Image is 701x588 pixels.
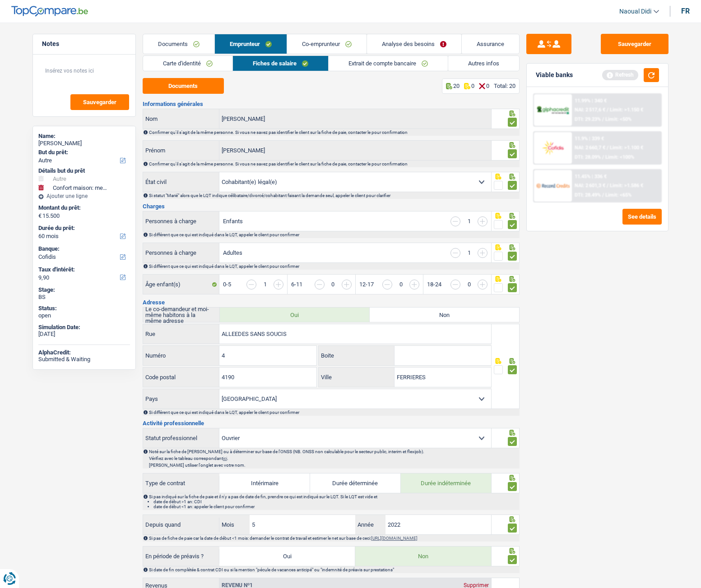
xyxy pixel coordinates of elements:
[602,70,638,80] div: Refresh
[319,346,395,365] label: Boite
[149,494,519,509] div: Si pas indiqué sur la fiche de paie et il n'y a pas de date de fin, prendre ce qui est indiqué su...
[536,105,570,115] img: AlphaCredit
[149,130,519,135] div: Confirmer qu'il s'agit de la même personne. Si vous ne savez pas identifier le client sur la fich...
[11,6,88,17] img: TopCompare Logo
[607,183,608,188] span: /
[143,420,520,426] h3: Activité professionnelle
[610,107,643,113] span: Limit: >1.150 €
[575,174,607,179] div: 11.45% | 336 €
[223,250,242,256] label: Adultes
[149,161,519,166] div: Confirmer qu'il s'agit de la même personne. Si vous ne savez pas identifier le client sur la fich...
[355,547,491,566] label: Non
[575,192,601,198] span: DTI: 28.49%
[607,107,608,113] span: /
[149,463,519,468] p: [PERSON_NAME] utiliser l'onglet avec votre nom.
[448,56,519,71] a: Autres infos
[223,281,231,287] label: 0-5
[370,308,519,322] label: Non
[143,324,220,344] label: Rue
[143,476,220,491] label: Type de contrat
[602,116,604,122] span: /
[38,167,130,175] div: Détails but du prêt
[605,192,631,198] span: Limit: <65%
[149,567,519,572] div: Si date de fin complétée & contrat CDI ou si la mention "pécule de vacances anticipé" ou "indemni...
[219,583,255,588] div: Revenu nº1
[310,473,401,493] label: Durée déterminée
[38,331,130,338] div: [DATE]
[575,107,605,113] span: NAI: 2 517,6 €
[681,7,690,15] div: fr
[70,94,129,110] button: Sauvegarder
[601,34,669,54] button: Sauvegarder
[143,275,220,294] label: Âge enfant(s)
[153,499,519,504] li: date de début >1 an: CDI
[143,172,220,192] label: État civil
[38,294,130,301] div: BS
[38,312,130,319] div: open
[367,34,461,54] a: Analyse des besoins
[143,549,220,564] label: En période de préavis ?
[219,547,355,566] label: Oui
[219,515,249,534] label: Mois
[536,71,573,79] div: Viable banks
[494,83,515,89] div: Total: 20
[143,109,220,129] label: Nom
[215,34,287,54] a: Emprunteur
[223,456,227,461] a: ici
[143,78,224,94] button: Documents
[149,193,519,198] div: Si statut "Marié" alors que le LQT indique célibataire/divorcé/cohabitant faisant la demande seul...
[319,367,395,387] label: Ville
[465,250,473,256] div: 1
[143,101,520,107] h3: Informations générales
[149,536,519,541] div: Si pas de fiche de paie car la date de début <1 mois: demander le contrat de travail et estimer l...
[143,56,232,71] a: Carte d'identité
[149,264,519,269] div: Si différent que ce qui est indiqué dans le LQT, appeler le client pour confirmer
[219,473,310,493] label: Intérimaire
[143,211,220,231] label: Personnes à charge
[143,243,220,262] label: Personnes à charge
[453,83,460,89] p: 20
[575,136,604,142] div: 11.9% | 339 €
[143,428,220,448] label: Statut professionnel
[250,515,356,534] input: MM
[619,8,651,15] span: Naoual Didi
[83,99,116,105] span: Sauvegarder
[223,218,243,224] label: Enfants
[38,133,130,140] div: Name:
[605,154,634,160] span: Limit: <100%
[143,141,220,160] label: Prénom
[622,209,662,225] button: See details
[462,34,519,54] a: Assurance
[401,473,492,493] label: Durée indéterminée
[149,456,519,461] p: Vérifiez avec le tableau correspondant .
[355,515,385,534] label: Année
[38,305,130,312] div: Status:
[38,149,128,156] label: But du prêt:
[287,34,367,54] a: Co-emprunteur
[536,139,570,156] img: Cofidis
[149,232,519,237] div: Si différent que ce qui est indiqué dans le LQT, appeler le client pour confirmer
[143,367,219,387] label: Code postal
[42,40,126,48] h5: Notes
[149,449,519,454] p: Noté sur la fiche de [PERSON_NAME] ou à déterminer sur base de l'ONSS (NB. ONSS non calculable po...
[602,154,604,160] span: /
[575,116,601,122] span: DTI: 29.23%
[602,192,604,198] span: /
[575,145,605,151] span: NAI: 2 660,7 €
[38,212,42,220] span: €
[471,83,474,89] p: 0
[605,116,631,122] span: Limit: <50%
[38,349,130,356] div: AlphaCredit:
[38,324,130,331] div: Simulation Date:
[143,346,219,365] label: Numéro
[143,34,214,54] a: Documents
[38,204,128,211] label: Montant du prêt:
[143,308,220,322] label: Le co-demandeur et moi-même habitons à la même adresse
[143,299,520,305] h3: Adresse
[38,266,128,273] label: Taux d'intérêt:
[220,308,369,322] label: Oui
[610,183,643,188] span: Limit: >1.586 €
[329,56,448,71] a: Extrait de compte bancaire
[143,518,220,532] label: Depuis quand
[461,583,491,588] div: Supprimer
